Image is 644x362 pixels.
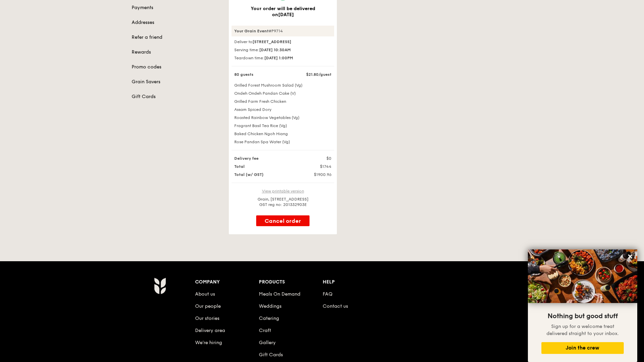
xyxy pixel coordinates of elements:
a: Delivery area [195,328,225,333]
div: Baked Chicken Ngoh Hiang [230,131,336,137]
a: Craft [259,328,271,333]
div: Teardown time: [232,55,334,61]
div: Fragrant Basil Tea Rice (Vg) [230,123,336,128]
a: Refer a friend [132,34,221,41]
a: Contact us [323,303,348,309]
div: Grilled Farm Fresh Chicken [230,99,336,104]
strong: [DATE] 1:00PM [264,56,293,60]
a: Payments [132,4,221,11]
a: Gift Cards [132,93,221,100]
div: Serving time: [232,47,334,53]
div: Company [195,277,259,287]
div: Products [259,277,323,287]
a: We’re hiring [195,340,222,345]
a: FAQ [323,291,332,297]
strong: Delivery fee [234,156,259,161]
a: Promo codes [132,64,221,70]
div: Rose Pandan Spa Water (Vg) [230,139,336,145]
a: View printable version [262,189,304,193]
div: $0 [300,156,336,161]
div: $1900.96 [300,172,336,177]
div: Deliver to [232,39,334,44]
div: Roasted Rainbow Vegetables (Vg) [230,115,336,120]
span: Nothing but good stuff [547,312,618,320]
button: Close [625,251,636,262]
strong: [DATE] 10:30AM [259,48,291,52]
a: Rewards [132,49,221,56]
div: $21.80/guest [300,72,336,77]
span: [DATE] [278,12,294,18]
div: Help [323,277,386,287]
span: Sign up for a welcome treat delivered straight to your inbox. [546,324,619,336]
a: Grain Savers [132,79,221,85]
a: Meals On Demand [259,291,300,297]
div: 80 guests [230,72,300,77]
button: Join the crew [541,342,624,354]
div: #P9714 [232,26,334,36]
h3: Your order will be delivered on [240,6,326,18]
div: Ondeh Ondeh Pandan Cake (V) [230,91,336,96]
button: Cancel order [256,215,310,226]
img: DSC07876-Edit02-Large.jpeg [528,249,637,303]
strong: [STREET_ADDRESS] [252,39,291,44]
strong: Total (w/ GST) [234,172,264,177]
div: Grain, [STREET_ADDRESS] GST reg no: 201332903E [232,197,334,207]
a: Catering [259,315,279,321]
strong: Total [234,164,245,169]
div: Grilled Forest Mushroom Salad (Vg) [230,83,336,88]
a: Weddings [259,303,281,309]
a: Gift Cards [259,352,283,358]
a: Addresses [132,19,221,26]
strong: Your Grain Event [234,29,269,33]
a: Gallery [259,340,276,345]
div: $1744 [300,164,336,169]
a: About us [195,291,215,297]
a: Our stories [195,315,219,321]
img: Grain [154,277,166,294]
a: Our people [195,303,221,309]
div: Assam Spiced Dory [230,107,336,112]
